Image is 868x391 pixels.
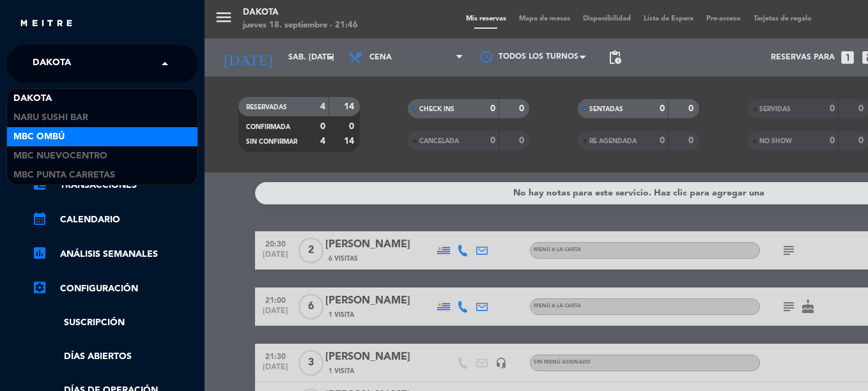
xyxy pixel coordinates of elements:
[32,247,198,262] a: assessmentANÁLISIS SEMANALES
[13,168,115,183] span: MBC Punta Carretas
[19,19,74,29] img: MEITRE
[13,130,65,144] span: MBC Ombú
[13,111,88,125] span: NARU Sushi Bar
[32,280,47,295] i: settings_applications
[13,91,52,106] span: Dakota
[32,212,198,227] a: calendar_monthCalendario
[33,50,71,77] span: Dakota
[32,349,198,364] a: Días abiertos
[32,211,47,226] i: calendar_month
[32,245,47,261] i: assessment
[32,281,198,296] a: Configuración
[13,149,107,164] span: MBC Nuevocentro
[32,178,198,193] a: account_balance_walletTransacciones
[32,316,198,330] a: Suscripción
